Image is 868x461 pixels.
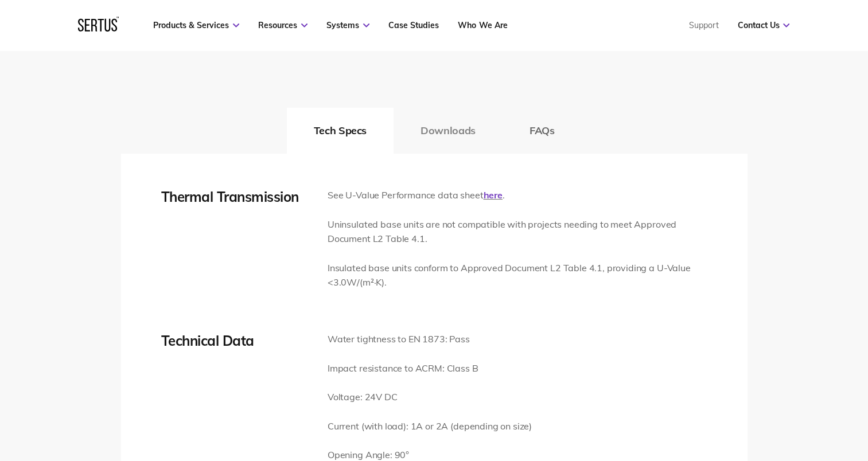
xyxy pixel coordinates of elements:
[153,20,239,30] a: Products & Services
[326,20,369,30] a: Systems
[161,332,310,349] div: Technical Data
[458,20,507,30] a: Who We Are
[328,332,532,347] p: Water tightness to EN 1873: Pass
[503,108,582,154] button: FAQs
[328,217,707,247] p: Uninsulated base units are not compatible with projects needing to meet Approved Document L2 Tabl...
[328,188,707,203] p: See U-Value Performance data sheet .
[688,20,718,30] a: Support
[328,361,532,376] p: Impact resistance to ACRM: Class B
[161,188,310,205] div: Thermal Transmission
[328,390,532,405] p: Voltage: 24V DC
[328,419,532,434] p: Current (with load): 1A or 2A (depending on size)
[388,20,439,30] a: Case Studies
[737,20,789,30] a: Contact Us
[328,261,707,290] p: Insulated base units conform to Approved Document L2 Table 4.1, providing a U-Value <3.0W/(m²·K).
[258,20,308,30] a: Resources
[811,406,868,461] iframe: Chat Widget
[394,108,503,154] button: Downloads
[483,189,502,201] a: here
